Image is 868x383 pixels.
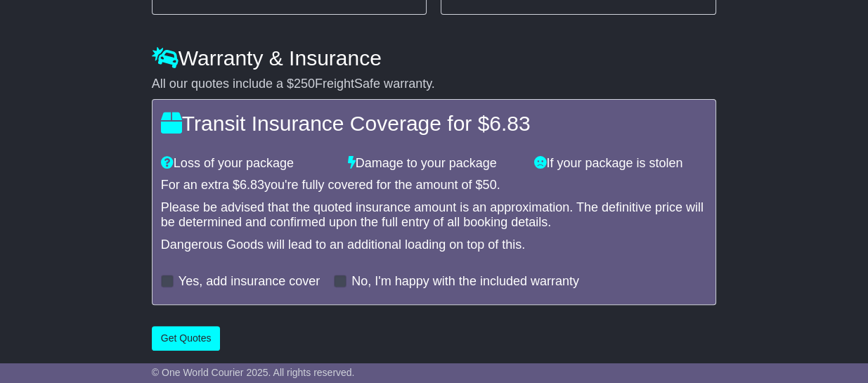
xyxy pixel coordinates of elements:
[527,156,714,171] div: If your package is stolen
[154,156,341,171] div: Loss of your package
[152,77,716,92] div: All our quotes include a $ FreightSafe warranty.
[152,46,716,70] h4: Warranty & Insurance
[161,112,707,135] h4: Transit Insurance Coverage for $
[161,238,707,253] div: Dangerous Goods will lead to an additional loading on top of this.
[341,156,528,171] div: Damage to your package
[294,77,315,91] span: 250
[152,367,355,378] span: © One World Courier 2025. All rights reserved.
[351,274,579,290] label: No, I'm happy with the included warranty
[240,178,264,192] span: 6.83
[489,112,530,135] span: 6.83
[152,326,221,351] button: Get Quotes
[483,178,497,192] span: 50
[161,178,707,193] div: For an extra $ you're fully covered for the amount of $ .
[161,200,707,231] div: Please be advised that the quoted insurance amount is an approximation. The definitive price will...
[179,274,320,290] label: Yes, add insurance cover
